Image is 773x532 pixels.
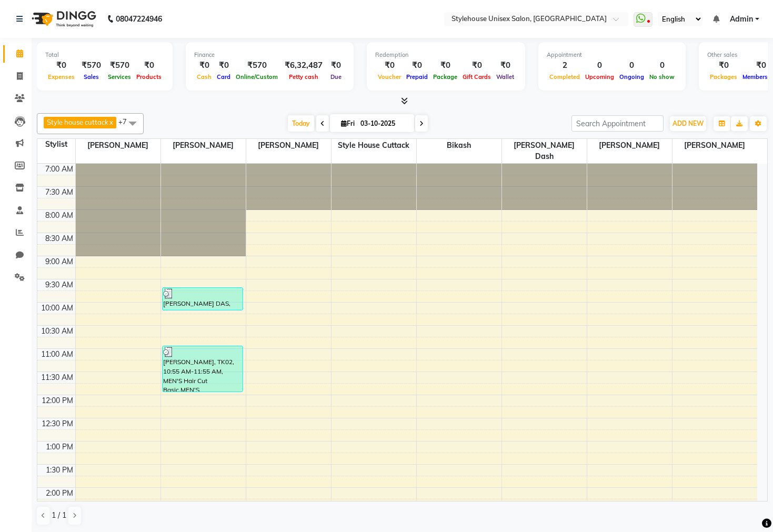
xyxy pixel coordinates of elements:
div: 9:30 AM [43,279,75,290]
div: ₹570 [233,59,280,72]
div: 1:00 PM [44,441,75,453]
div: 8:30 AM [43,233,75,244]
div: 8:00 AM [43,210,75,221]
div: 2 [547,59,583,72]
div: 7:00 AM [43,164,75,175]
div: 12:30 PM [39,418,75,429]
span: Upcoming [583,73,617,81]
div: 10:00 AM [39,303,75,314]
span: Sales [81,73,102,81]
div: [PERSON_NAME], TK02, 10:55 AM-11:55 AM, MEN'S Hair Cut Basic,MEN'S [PERSON_NAME] Styling [163,346,243,392]
div: Finance [194,51,345,59]
span: Style house cuttack [47,118,108,126]
span: No show [647,73,677,81]
div: ₹6,32,487 [280,59,327,72]
div: ₹0 [45,59,77,72]
span: [PERSON_NAME] [672,139,758,152]
span: Card [214,73,233,81]
div: 11:00 AM [39,349,75,360]
span: +7 [118,117,135,126]
input: Search Appointment [571,115,664,132]
span: Packages [707,73,740,81]
span: Services [105,73,134,81]
div: 1:30 PM [44,465,75,476]
span: Today [288,115,314,132]
div: ₹570 [77,59,105,72]
span: Fri [338,119,357,127]
div: ₹570 [105,59,134,72]
span: Gift Cards [460,73,494,81]
span: [PERSON_NAME] [587,139,672,152]
span: Cash [194,73,214,81]
div: ₹0 [194,59,214,72]
div: 2:00 PM [44,488,75,499]
span: Prepaid [404,73,430,81]
span: Ongoing [617,73,647,81]
div: 11:30 AM [39,372,75,383]
div: ₹0 [460,59,494,72]
div: ₹0 [327,59,345,72]
div: Total [45,51,164,59]
span: Products [134,73,164,81]
div: 10:30 AM [39,326,75,337]
div: ₹0 [214,59,233,72]
div: Stylist [37,139,75,150]
span: Bikash [417,139,501,152]
span: Admin [730,14,753,25]
span: Package [430,73,460,81]
div: ₹0 [430,59,460,72]
div: Redemption [375,51,517,59]
a: x [108,118,113,126]
span: ADD NEW [672,119,704,127]
button: ADD NEW [670,116,706,131]
span: [PERSON_NAME] Dash [502,139,587,163]
b: 08047224946 [116,4,162,34]
div: [PERSON_NAME] DAS, TK01, 09:40 AM-10:10 AM, MEN'S Hair Cut Basic [163,288,243,310]
div: 7:30 AM [43,187,75,198]
span: Due [328,73,344,81]
span: Style house cuttack [332,139,416,152]
div: ₹0 [404,59,430,72]
span: 1 / 1 [52,510,66,521]
span: Completed [547,73,583,81]
div: ₹0 [375,59,404,72]
div: Appointment [547,51,677,59]
span: Online/Custom [233,73,280,81]
div: 9:00 AM [43,256,75,267]
div: 0 [583,59,617,72]
div: ₹0 [494,59,517,72]
span: Petty cash [286,73,321,81]
div: 12:00 PM [39,395,75,406]
img: logo [27,4,99,34]
div: 0 [617,59,647,72]
span: [PERSON_NAME] [76,139,160,152]
span: Wallet [494,73,517,81]
span: [PERSON_NAME] [246,139,331,152]
span: [PERSON_NAME] [161,139,246,152]
div: ₹0 [134,59,164,72]
div: 0 [647,59,677,72]
div: ₹0 [707,59,740,72]
input: 2025-10-03 [357,116,410,132]
span: Voucher [375,73,404,81]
